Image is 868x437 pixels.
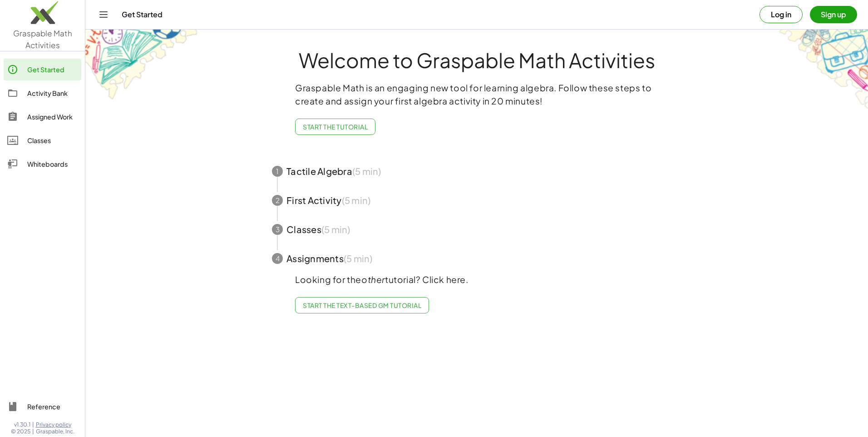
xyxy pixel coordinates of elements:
div: 2 [272,195,283,206]
button: Sign up [810,6,857,23]
a: Activity Bank [4,82,81,104]
button: 4Assignments(5 min) [261,244,692,273]
p: Looking for the tutorial? Click here. [295,273,658,286]
button: Toggle navigation [96,7,111,22]
div: Whiteboards [27,159,78,169]
button: Log in [759,6,803,23]
a: Whiteboards [4,153,81,175]
span: | [32,421,34,428]
button: Start the Tutorial [295,119,375,135]
a: Reference [4,396,81,417]
img: get-started-bg-ul-Ceg4j33I.png [85,29,199,101]
span: Graspable, Inc. [36,428,74,435]
a: Classes [4,129,81,151]
a: Get Started [4,59,81,80]
p: Graspable Math is an engaging new tool for learning algebra. Follow these steps to create and ass... [295,81,658,108]
div: Classes [27,135,78,146]
div: 1 [272,166,283,177]
div: Get Started [27,64,78,75]
div: 3 [272,224,283,235]
button: 2First Activity(5 min) [261,186,692,215]
em: other [361,274,385,285]
div: Assigned Work [27,111,78,122]
div: 4 [272,253,283,264]
span: © 2025 [11,428,30,435]
button: 3Classes(5 min) [261,215,692,244]
span: v1.30.1 [14,421,30,428]
a: Start the Text-based GM Tutorial [295,297,429,313]
div: Activity Bank [27,88,78,99]
a: Privacy policy [36,421,74,428]
a: Assigned Work [4,106,81,128]
div: Reference [27,401,78,412]
button: 1Tactile Algebra(5 min) [261,157,692,186]
span: | [32,428,34,435]
span: Start the Text-based GM Tutorial [303,301,421,309]
span: Start the Tutorial [303,123,368,131]
h1: Welcome to Graspable Math Activities [255,50,698,70]
span: Graspable Math Activities [13,28,72,50]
